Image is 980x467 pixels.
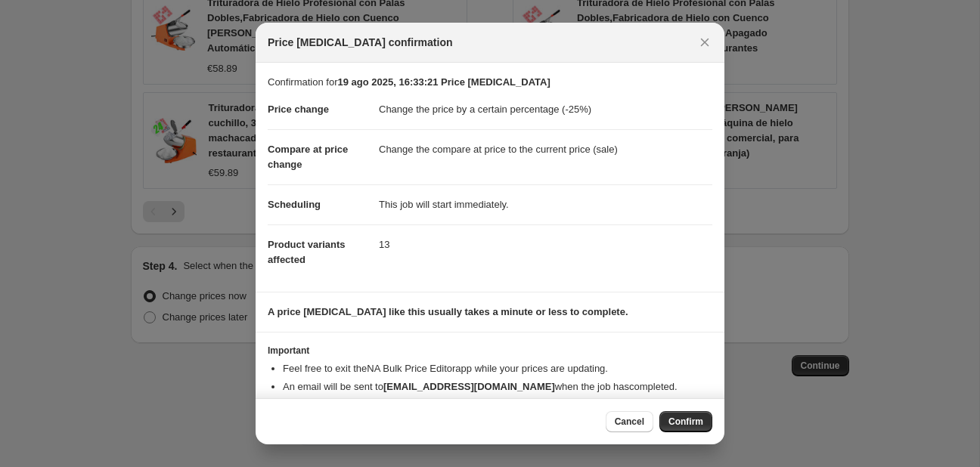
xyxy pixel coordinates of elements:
li: An email will be sent to when the job has completed . [283,379,712,394]
button: Cancel [606,411,653,432]
span: Compare at price change [268,144,348,170]
b: A price [MEDICAL_DATA] like this usually takes a minute or less to complete. [268,306,628,317]
span: Cancel [615,416,644,428]
dd: Change the compare at price to the current price (sale) [379,129,712,169]
li: Feel free to exit the NA Bulk Price Editor app while your prices are updating. [283,361,712,376]
dd: This job will start immediately. [379,184,712,224]
button: Confirm [659,411,712,432]
span: Confirm [668,416,703,428]
dd: 13 [379,224,712,264]
span: Product variants affected [268,239,346,265]
b: [EMAIL_ADDRESS][DOMAIN_NAME] [383,381,555,392]
li: You can update your confirmation email address from your . [283,397,712,413]
span: Price change [268,104,329,115]
span: Scheduling [268,199,321,210]
button: Close [694,32,715,53]
span: Price [MEDICAL_DATA] confirmation [268,35,453,50]
h3: Important [268,345,712,357]
b: 19 ago 2025, 16:33:21 Price [MEDICAL_DATA] [337,76,550,88]
p: Confirmation for [268,75,712,90]
dd: Change the price by a certain percentage (-25%) [379,90,712,129]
